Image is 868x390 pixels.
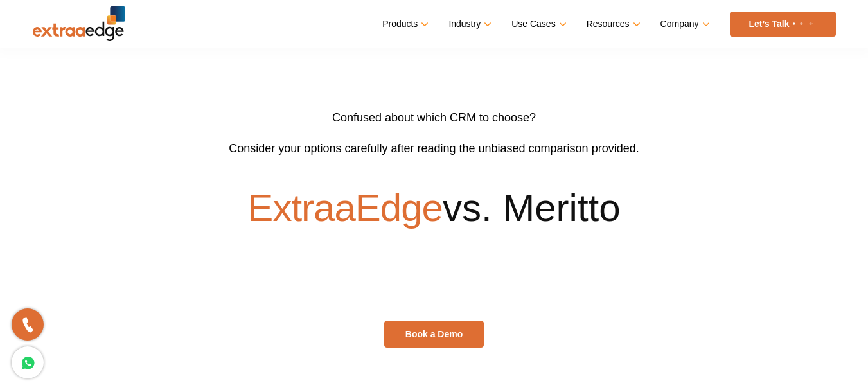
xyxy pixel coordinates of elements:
[511,15,563,33] a: Use Cases
[229,142,639,155] span: Consider your options carefully after reading the unbiased comparison provided.
[332,111,536,124] span: Confused about which CRM to choose?
[448,15,489,33] a: Industry
[33,184,836,232] h1: vs. Meritto
[660,15,707,33] a: Company
[587,15,638,33] a: Resources
[247,186,443,229] strong: ExtraaEdge
[382,15,426,33] a: Products
[384,321,484,348] a: Book a Demo
[730,12,836,37] a: Let’s Talk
